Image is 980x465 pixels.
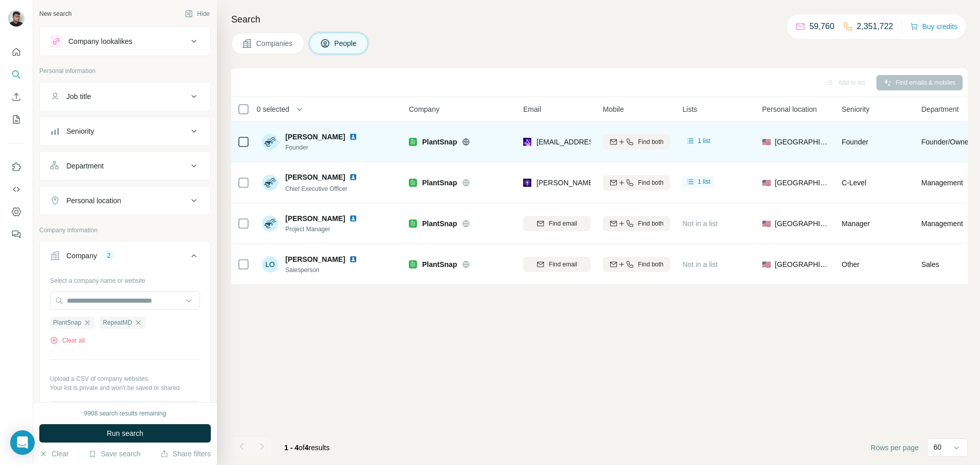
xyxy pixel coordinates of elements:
button: Feedback [8,225,24,243]
span: results [284,444,330,452]
span: [EMAIL_ADDRESS][DOMAIN_NAME] [536,138,657,146]
button: Hide [178,6,217,21]
p: Upload a CSV of company websites. [50,374,200,383]
span: C-Level [842,179,866,187]
span: [PERSON_NAME] [285,172,345,182]
span: 🇺🇸 [762,259,771,270]
span: Management [921,178,963,188]
button: Find email [523,216,591,231]
button: Quick start [8,43,24,61]
button: Find both [603,175,670,190]
button: Upload a list of companies [50,401,200,419]
p: Company information [39,226,211,235]
img: Avatar [262,175,278,191]
span: Find email [549,260,577,269]
span: Department [921,104,959,114]
span: PlantSnap [422,218,457,229]
span: PlantSnap [422,137,457,147]
span: Not in a list [682,219,718,228]
span: PlantSnap [422,178,457,188]
span: 🇺🇸 [762,178,771,188]
div: Select a company name or website [50,272,200,285]
span: Management [921,218,963,229]
button: Save search [88,449,140,459]
button: Clear all [50,336,85,345]
span: Find both [638,260,664,269]
span: [GEOGRAPHIC_DATA] [775,259,829,270]
img: Logo of PlantSnap [409,179,417,187]
span: Mobile [603,104,624,114]
span: Sales [921,259,939,270]
button: Find email [523,257,591,272]
span: Rows per page [871,443,919,453]
p: Personal information [39,66,211,76]
span: 🇺🇸 [762,218,771,229]
span: PlantSnap [53,318,81,327]
button: Clear [39,449,68,459]
span: RepeatMD [103,318,132,327]
span: Find email [549,219,577,228]
span: Company [409,104,439,114]
button: Personal location [40,188,210,213]
span: of [299,444,305,452]
span: Other [842,260,860,268]
span: Find both [638,137,664,146]
img: Avatar [262,215,278,232]
img: Logo of PlantSnap [409,219,417,228]
button: Run search [39,424,211,443]
img: Logo of PlantSnap [409,260,417,268]
button: Company lookalikes [40,29,210,54]
button: Dashboard [8,203,24,221]
div: Job title [66,91,91,102]
span: 4 [305,444,309,452]
span: 1 - 4 [284,444,299,452]
button: Department [40,154,210,178]
span: PlantSnap [422,259,457,270]
button: Use Surfe API [8,180,24,199]
button: Company2 [40,243,210,272]
p: Your list is private and won't be saved or shared. [50,383,200,393]
span: Run search [107,428,143,438]
img: Logo of PlantSnap [409,138,417,146]
div: 2 [103,251,115,260]
button: Seniority [40,119,210,143]
span: Find both [638,219,664,228]
span: Manager [842,219,870,228]
button: Search [8,65,24,84]
span: [GEOGRAPHIC_DATA] [775,218,829,229]
span: [PERSON_NAME][EMAIL_ADDRESS][DOMAIN_NAME] [536,179,716,187]
span: 1 list [698,136,710,145]
button: Enrich CSV [8,88,24,106]
span: Lists [682,104,697,114]
div: Department [66,161,104,171]
span: Not in a list [682,260,718,268]
img: Avatar [262,134,278,150]
div: LO [262,256,278,273]
span: Seniority [842,104,869,114]
div: 9908 search results remaining [84,409,166,418]
span: Find both [638,178,664,187]
img: LinkedIn logo [349,133,357,141]
button: Job title [40,84,210,109]
button: Find both [603,134,670,150]
div: Personal location [66,195,121,206]
div: Company lookalikes [68,36,132,46]
span: Companies [256,38,293,48]
span: [PERSON_NAME] [285,254,345,264]
button: Buy credits [910,19,958,34]
span: Email [523,104,541,114]
button: Use Surfe on LinkedIn [8,158,24,176]
span: Project Manager [285,225,361,234]
button: My lists [8,110,24,129]
img: provider wiza logo [523,137,531,147]
img: LinkedIn logo [349,214,357,223]
span: Founder [285,143,361,152]
img: LinkedIn logo [349,255,357,263]
div: Seniority [66,126,94,136]
img: LinkedIn logo [349,173,357,181]
div: Company [66,251,97,261]
h4: Search [231,12,968,27]
span: Founder [842,138,868,146]
p: 59,760 [810,20,835,33]
div: Open Intercom Messenger [10,430,35,455]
